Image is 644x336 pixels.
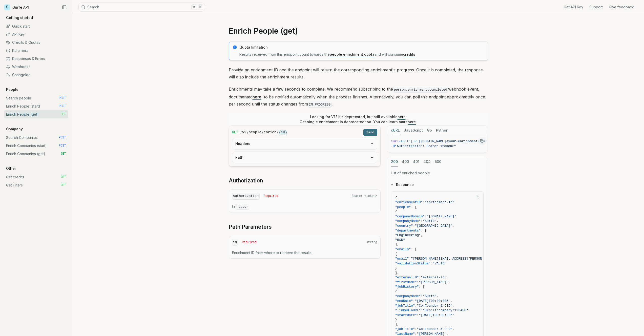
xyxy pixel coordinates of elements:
[421,294,423,298] span: :
[415,299,450,303] span: "[DATE]T00:00:00Z"
[232,130,238,135] span: GET
[363,129,377,136] button: Send
[242,130,246,135] code: v2
[415,332,417,336] span: :
[411,247,417,251] span: : [
[409,257,411,261] span: :
[395,243,399,246] span: ],
[421,219,423,223] span: :
[431,262,433,265] span: :
[478,137,486,145] button: Copy Text
[395,252,397,256] span: {
[4,102,68,110] a: Enrich People (start) POST
[4,30,68,38] a: API Key
[4,94,68,102] a: Search people POST
[253,94,261,99] a: here
[411,205,417,209] span: : [
[436,126,448,135] button: Python
[423,200,425,204] span: :
[452,304,454,308] span: ,
[391,171,484,176] p: List of enriched people
[413,299,415,303] span: :
[437,219,439,223] span: ,
[236,204,250,210] code: header
[423,157,431,166] button: 404
[423,294,437,298] span: "Surfe"
[4,110,68,118] a: Enrich People (get) GET
[4,134,68,142] a: Search Companies POST
[4,166,18,171] p: Other
[262,130,263,135] span: /
[421,276,446,279] span: "external-id"
[399,139,403,143] span: -X
[59,104,66,108] span: POST
[239,52,485,57] p: Results received from this endpoint count towards the and will consume
[395,285,419,289] span: "jobHistory"
[415,304,417,308] span: :
[60,152,66,156] span: GET
[239,45,485,50] p: Quota limitation
[395,299,413,303] span: "endDate"
[448,280,450,284] span: ,
[452,327,454,331] span: ,
[395,233,421,237] span: "Engineering"
[423,219,437,223] span: "Surfe"
[437,294,439,298] span: ,
[391,139,399,143] span: curl
[395,205,411,209] span: "people"
[409,139,488,143] span: "[URL][DOMAIN_NAME]<your-enrichment-id>"
[425,200,454,204] span: "enrichment-id"
[402,157,409,166] button: 400
[395,304,415,308] span: "jobTitle"
[425,215,427,218] span: :
[308,102,332,108] code: IN_PROGRESS
[387,178,488,191] button: Response
[564,5,583,10] a: Get API Key
[395,200,423,204] span: "enrichmentID"
[4,22,68,30] a: Quick start
[435,157,441,166] button: 500
[423,308,468,312] span: "urn:li:company:123456"
[391,157,398,166] button: 200
[240,130,242,135] span: /
[59,96,66,100] span: POST
[421,229,427,233] span: : [
[417,313,419,317] span: :
[395,313,417,317] span: "startDate"
[411,257,522,261] span: "[PERSON_NAME][EMAIL_ADDRESS][PERSON_NAME][DOMAIN_NAME]"
[4,142,68,150] a: Enrich Companies (start) POST
[413,157,419,166] button: 401
[474,194,481,201] button: Copy Text
[395,219,421,223] span: "companyName"
[4,181,68,189] a: Get Filters GET
[4,15,35,20] p: Getting started
[232,204,377,209] p: In:
[403,139,408,143] span: GET
[232,239,238,246] code: id
[4,4,29,11] a: Surfe API
[330,52,375,56] a: people enrichment quota
[419,313,454,317] span: "[DATE]T00:00:00Z"
[198,4,203,10] kbd: K
[395,257,409,261] span: "email"
[229,86,488,108] p: Enrichments may take a few seconds to complete. We recommend subscribing to the webhook event, do...
[391,144,395,148] span: -H
[366,240,377,244] span: string
[249,130,261,135] code: people
[403,52,415,56] a: credits
[232,250,377,255] p: Enrichment ID from where to retrieve the results.
[229,26,488,35] h1: Enrich People (get)
[247,130,248,135] span: /
[408,120,416,124] a: here
[59,136,66,140] span: POST
[277,130,278,135] span: /
[450,299,452,303] span: ,
[589,5,603,10] a: Support
[395,196,397,200] span: {
[191,4,197,10] kbd: ⌘
[421,308,423,312] span: :
[393,87,448,93] code: person.enrichment.completed
[60,183,66,187] span: GET
[395,210,397,214] span: {
[395,308,421,312] span: "linkedInURL"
